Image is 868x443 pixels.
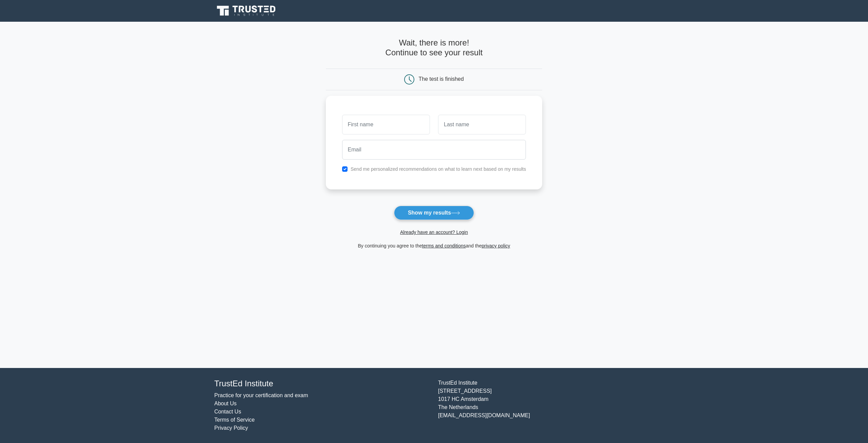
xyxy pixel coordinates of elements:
[351,166,526,172] label: Send me personalized recommendations on what to learn next based on my results
[214,417,255,423] a: Terms of Service
[322,242,547,250] div: By continuing you agree to the and the
[214,409,241,414] a: Contact Us
[434,379,658,432] div: TrustEd Institute [STREET_ADDRESS] 1017 HC Amsterdam The Netherlands [EMAIL_ADDRESS][DOMAIN_NAME]
[482,243,510,248] a: privacy policy
[342,140,526,160] input: Email
[342,115,430,134] input: First name
[438,115,526,134] input: Last name
[394,206,474,220] button: Show my results
[326,38,542,58] h4: Wait, there is more! Continue to see your result
[419,76,464,82] div: The test is finished
[422,243,466,248] a: terms and conditions
[214,401,237,406] a: About Us
[214,392,308,398] a: Practice for your certification and exam
[400,229,468,235] a: Already have an account? Login
[214,425,248,431] a: Privacy Policy
[214,379,430,389] h4: TrustEd Institute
